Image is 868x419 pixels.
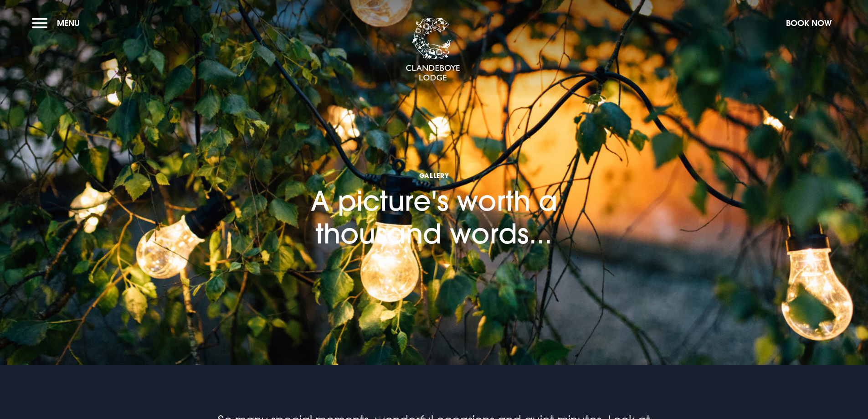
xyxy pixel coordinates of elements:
[781,13,836,33] button: Book Now
[252,119,616,250] h1: A picture's worth a thousand words...
[406,18,460,82] img: Clandeboye Lodge
[252,171,616,180] span: Gallery
[32,13,84,33] button: Menu
[57,18,80,28] span: Menu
